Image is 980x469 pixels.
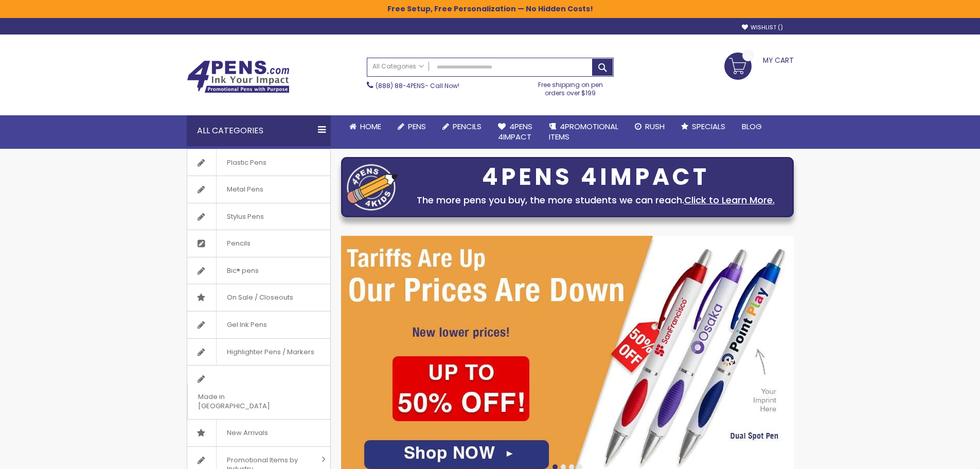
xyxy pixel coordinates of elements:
span: On Sale / Closeouts [216,284,304,311]
a: Gel Ink Pens [187,311,330,338]
img: four_pen_logo.png [347,164,398,211]
span: Pens [408,121,426,132]
div: All Categories [187,115,331,146]
span: Pencils [453,121,482,132]
a: Metal Pens [187,176,330,203]
span: Metal Pens [216,176,274,203]
span: Gel Ink Pens [216,311,277,338]
a: Bic® pens [187,257,330,284]
a: Home [341,115,389,138]
a: Made in [GEOGRAPHIC_DATA] [187,366,330,419]
a: Wishlist [742,24,783,31]
span: Pencils [216,230,261,257]
div: The more pens you buy, the more students we can reach. [403,193,788,207]
span: All Categories [372,62,424,71]
a: Pencils [187,230,330,257]
a: New Arrivals [187,420,330,446]
a: Plastic Pens [187,149,330,176]
a: Highlighter Pens / Markers [187,339,330,366]
span: Plastic Pens [216,149,277,176]
span: Home [360,121,381,132]
span: Stylus Pens [216,203,274,230]
a: Blog [734,115,770,138]
span: 4Pens 4impact [498,121,532,142]
a: 4Pens4impact [490,115,541,149]
span: 4PROMOTIONAL ITEMS [549,121,618,142]
a: Pens [389,115,434,138]
a: Click to Learn More. [684,194,775,206]
span: Rush [645,121,665,132]
div: Free shipping on pen orders over $199 [527,77,614,97]
a: Rush [627,115,673,138]
div: 4PENS 4IMPACT [403,166,788,188]
a: All Categories [367,58,429,75]
a: 4PROMOTIONALITEMS [541,115,627,149]
a: On Sale / Closeouts [187,284,330,311]
img: 4Pens Custom Pens and Promotional Products [187,60,290,93]
span: Specials [692,121,725,132]
span: New Arrivals [216,420,278,446]
span: Blog [742,121,762,132]
a: Pencils [434,115,490,138]
a: Stylus Pens [187,203,330,230]
span: - Call Now! [376,81,459,90]
a: (888) 88-4PENS [376,81,425,90]
a: Specials [673,115,734,138]
span: Highlighter Pens / Markers [216,339,325,366]
span: Bic® pens [216,257,269,284]
span: Made in [GEOGRAPHIC_DATA] [187,384,305,419]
